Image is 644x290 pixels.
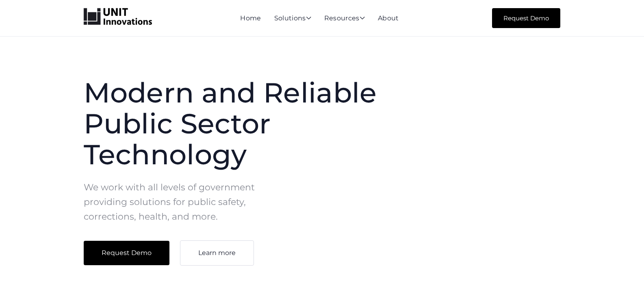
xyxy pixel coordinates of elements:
a: home [84,8,152,25]
a: About [378,14,399,22]
div: Solutions [274,15,311,22]
a: Home [240,14,261,22]
span:  [360,15,365,21]
span:  [306,15,311,21]
h1: Modern and Reliable Public Sector Technology [84,77,416,170]
div: Solutions [274,15,311,22]
div: Resources [324,15,365,22]
a: Request Demo [492,8,560,28]
div: Resources [324,15,365,22]
a: Learn more [180,240,254,266]
p: We work with all levels of government providing solutions for public safety, corrections, health,... [84,180,271,224]
iframe: Chat Widget [603,251,644,290]
a: Request Demo [84,241,169,265]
